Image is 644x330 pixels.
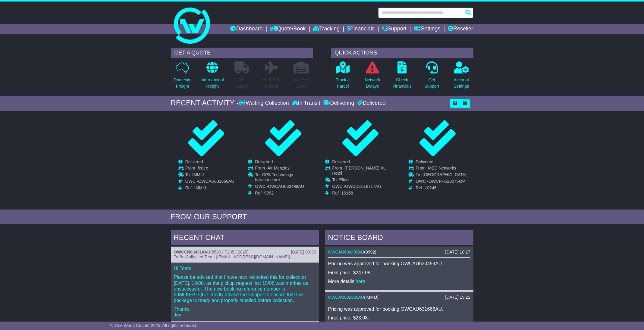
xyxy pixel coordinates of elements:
span: fedex [198,166,208,170]
p: Please be advised that I have now rebooked this for collection [DATE], 18/08, as the pickup reque... [174,274,316,303]
td: To - [185,172,234,179]
a: Settings [414,24,441,34]
span: Delivered [416,159,433,164]
span: © One World Courier 2025. All rights reserved. [110,323,197,328]
a: GetSupport [424,61,439,93]
p: Thanks, Joy [174,306,316,318]
div: ( ) [174,250,316,255]
p: Pricing was approved for booking OWCAU631666AU. [328,306,470,312]
a: AccountSettings [454,61,470,93]
a: Track aParcel [336,61,350,93]
span: Delivered [185,159,203,164]
p: Air / Sea Depot [293,77,309,89]
a: Quote/Book [270,24,306,34]
td: From - [332,166,396,177]
span: [PERSON_NAME] XL Hotel [332,166,386,176]
a: Financials [347,24,375,34]
p: Air & Sea Freight [263,77,281,89]
td: OWC - [255,184,319,191]
span: MEC Networks [428,166,456,170]
div: ( ) [328,250,470,255]
p: Final price: $23.98. [328,315,470,321]
a: Reseller [448,24,473,34]
span: OWCPH623075MP [429,179,465,184]
div: RECENT CHAT [171,230,319,247]
p: Hi Team, [174,266,316,271]
div: In Transit [291,100,322,107]
span: IMMIJ [192,172,204,177]
td: From - [416,166,467,172]
td: From - [185,166,234,172]
a: InternationalFreight [200,61,224,93]
p: Track a Parcel [336,77,350,89]
a: DomesticFreight [173,61,191,93]
p: Pricing was approved for booking OWCAU630499AU. [328,261,470,266]
td: To - [255,172,319,184]
p: Domestic Freight [174,77,191,89]
span: Delivered [255,159,273,164]
span: 10168 [341,191,353,195]
a: OWCCN634318AU [174,250,210,254]
div: [DATE] 15:21 [445,295,470,300]
span: [GEOGRAPHIC_DATA] [423,172,467,177]
a: OWCAU631666AU [328,295,364,300]
p: Final price: $247.08. [328,270,470,276]
span: 9992 [366,250,375,254]
span: OWCDE618717AU [345,184,381,189]
span: Delivered [332,159,350,164]
a: Tracking [313,24,340,34]
p: Account Settings [454,77,469,89]
span: OWCAU631666AU [198,179,234,184]
td: OWC - [332,184,396,191]
a: here [356,279,365,284]
div: RECENT ACTIVITY - [171,99,239,107]
div: NOTICE BOARD [325,230,473,247]
td: Ref - [185,185,234,191]
span: 9992 [264,191,274,195]
a: CheckFinancials [392,61,412,93]
span: To Be Collected Team ([EMAIL_ADDRESS][DOMAIN_NAME]) [174,254,290,259]
div: [DATE] 09:36 [291,250,316,255]
div: Delivering [322,100,356,107]
div: [DATE] 10:17 [445,250,470,255]
a: NetworkDelays [364,61,380,93]
span: 8580 / F205 / 2025 [212,250,247,254]
a: OWCAU630499AU [328,250,364,254]
span: IMMIJ [194,185,206,190]
span: Ellect [339,177,350,182]
span: IMMIJ [366,295,377,300]
p: Check Financials [393,77,412,89]
td: Ref - [332,191,396,196]
div: FROM OUR SUPPORT [171,213,473,221]
td: Ref - [416,185,467,191]
td: Ref - [255,191,319,196]
div: ( ) [328,295,470,300]
p: More details: . [328,279,470,284]
a: Support [382,24,407,34]
p: Full Loads [234,77,250,89]
span: OWCAU630499AU [268,184,304,189]
td: OWC - [416,179,467,185]
td: To - [332,177,396,184]
div: GET A QUOTE [171,48,313,58]
td: To - [416,172,467,179]
span: Air Menzies [268,166,290,170]
p: Network Delays [365,77,380,89]
a: Dashboard [231,24,263,34]
div: QUICK ACTIONS [331,48,473,58]
span: 10246 [425,185,437,190]
p: Get Support [424,77,439,89]
td: From - [255,166,319,172]
td: OWC - [185,179,234,185]
div: Delivered [356,100,386,107]
p: International Freight [201,77,224,89]
span: CPS Technology Infrastructure [255,172,294,182]
div: Waiting Collection [239,100,290,107]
